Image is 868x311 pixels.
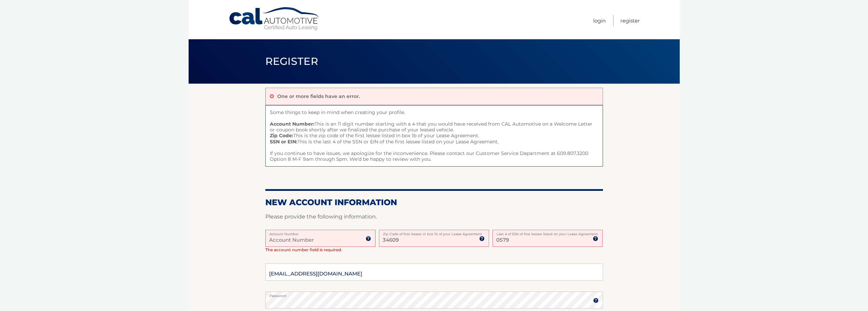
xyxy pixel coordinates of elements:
strong: Account Number: [270,121,314,127]
a: Register [620,15,640,26]
img: tooltip.svg [479,236,485,241]
input: Account Number [265,230,376,247]
strong: SSN or EIN: [270,139,297,145]
input: Zip Code [379,230,489,247]
label: Zip Code of first lessee in box 1b of your Lease Agreement [379,230,489,235]
span: Some things to keep in mind when creating your profile. This is an 11 digit number starting with ... [265,105,603,167]
p: One or more fields have an error. [277,93,360,99]
input: SSN or EIN (last 4 digits only) [492,230,603,247]
a: Login [593,15,606,26]
a: Cal Automotive [229,7,321,31]
img: tooltip.svg [366,236,371,241]
span: The account number field is required. [265,247,342,252]
input: Email [265,264,603,281]
p: Please provide the following information. [265,212,603,222]
h2: New Account Information [265,197,603,208]
img: tooltip.svg [593,236,598,241]
label: Last 4 of SSN of first lessee listed on your Lease Agreement [492,230,603,235]
img: tooltip.svg [593,298,599,303]
strong: Zip Code: [270,132,293,139]
label: Account Number [265,230,376,235]
label: Password [265,292,603,297]
span: Register [265,55,319,68]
